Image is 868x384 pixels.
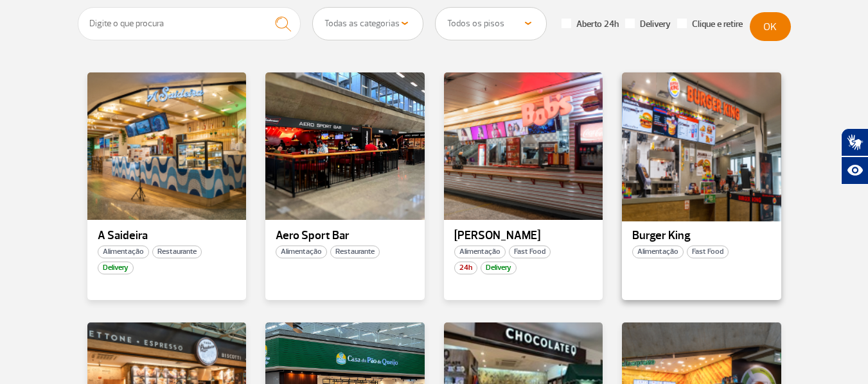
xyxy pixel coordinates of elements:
span: 24h [454,262,477,274]
label: Aberto 24h [562,19,619,30]
span: Alimentação [632,246,684,258]
p: A Saideira [98,230,236,242]
span: Alimentação [454,246,506,258]
button: OK [750,12,791,41]
label: Clique e retire [677,19,743,30]
input: Digite o que procura [78,7,301,40]
button: Abrir tradutor de língua de sinais. [841,128,868,156]
div: Plugin de acessibilidade da Hand Talk. [841,128,868,185]
span: Fast Food [687,246,729,258]
span: Restaurante [152,246,202,258]
span: Alimentação [98,246,149,258]
span: Restaurante [330,246,380,258]
p: Burger King [632,230,771,242]
span: Delivery [481,262,517,274]
p: [PERSON_NAME] [454,230,593,242]
span: Fast Food [509,246,551,258]
span: Alimentação [276,246,327,258]
label: Delivery [625,19,671,30]
span: Delivery [98,262,134,274]
button: Abrir recursos assistivos. [841,156,868,185]
p: Aero Sport Bar [276,230,414,242]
